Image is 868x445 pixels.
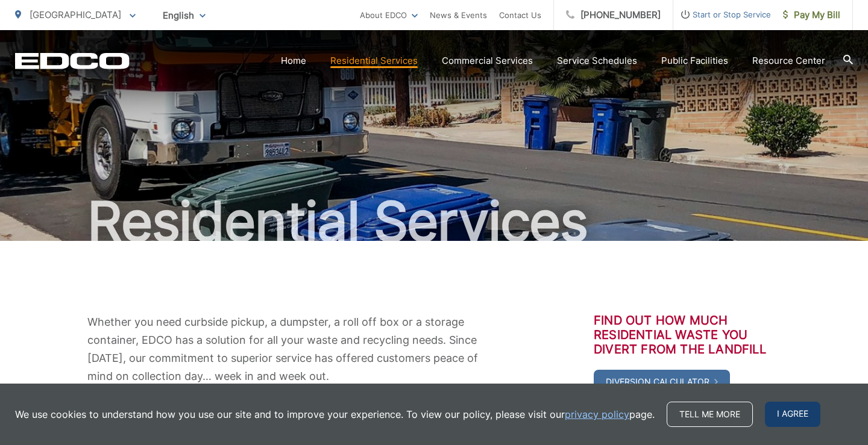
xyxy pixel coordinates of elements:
[281,54,306,68] a: Home
[499,8,541,22] a: Contact Us
[752,54,825,68] a: Resource Center
[783,8,840,22] span: Pay My Bill
[330,54,418,68] a: Residential Services
[15,191,853,252] h1: Residential Services
[442,54,533,68] a: Commercial Services
[87,313,491,385] p: Whether you need curbside pickup, a dumpster, a roll off box or a storage container, EDCO has a s...
[594,313,781,356] h3: Find out how much residential waste you divert from the landfill
[765,402,820,427] span: I agree
[430,8,487,22] a: News & Events
[154,5,215,26] span: English
[594,370,730,394] a: Diversion Calculator
[15,407,655,422] p: We use cookies to understand how you use our site and to improve your experience. To view our pol...
[15,52,130,69] a: EDCD logo. Return to the homepage.
[565,407,629,422] a: privacy policy
[667,402,753,427] a: Tell me more
[557,54,637,68] a: Service Schedules
[661,54,728,68] a: Public Facilities
[30,9,121,20] span: [GEOGRAPHIC_DATA]
[360,8,418,22] a: About EDCO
